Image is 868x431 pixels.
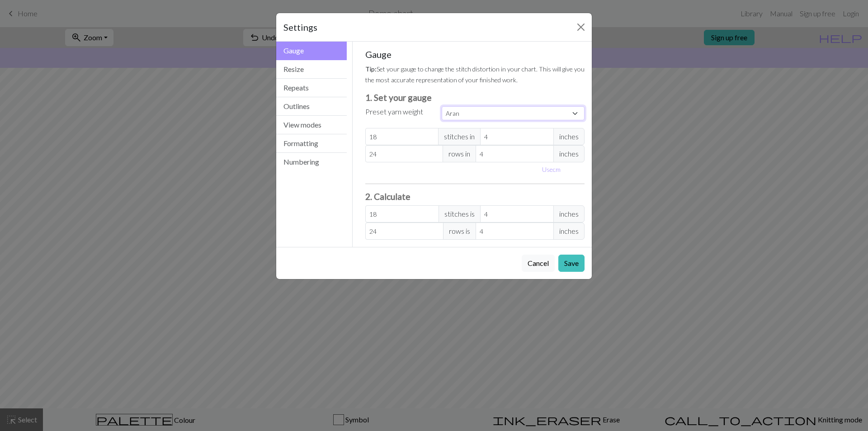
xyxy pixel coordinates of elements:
[365,106,423,117] label: Preset yarn weight
[276,97,347,116] button: Outlines
[443,145,476,162] span: rows in
[365,92,585,103] h3: 1. Set your gauge
[276,42,347,60] button: Gauge
[558,255,585,272] button: Save
[276,60,347,79] button: Resize
[553,145,585,162] span: inches
[365,65,377,73] strong: Tip:
[574,20,588,34] button: Close
[276,116,347,134] button: View modes
[439,205,481,223] span: stitches is
[553,128,585,145] span: inches
[443,223,476,240] span: rows is
[438,128,481,145] span: stitches in
[365,49,585,60] h5: Gauge
[283,20,317,34] h5: Settings
[365,65,585,84] small: Set your gauge to change the stitch distortion in your chart. This will give you the most accurat...
[276,153,347,171] button: Numbering
[522,255,555,272] button: Cancel
[538,162,565,176] button: Usecm
[553,223,585,240] span: inches
[553,205,585,223] span: inches
[276,134,347,153] button: Formatting
[365,191,585,202] h3: 2. Calculate
[276,79,347,97] button: Repeats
